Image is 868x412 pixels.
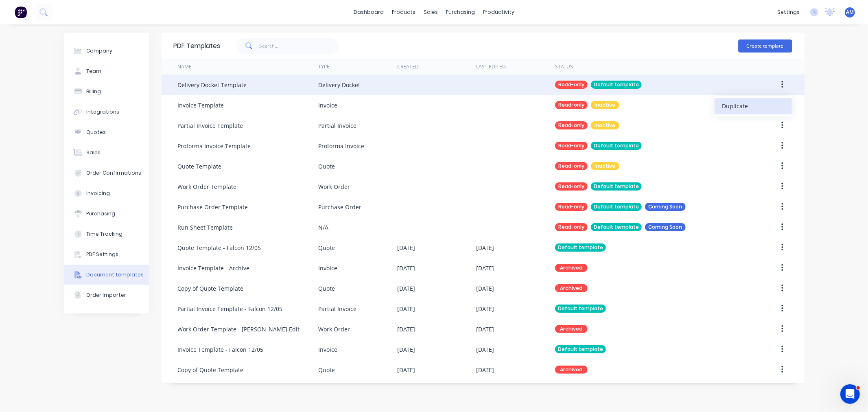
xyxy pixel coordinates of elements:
div: products [388,6,420,18]
button: Purchasing [64,204,149,224]
div: Inactive [591,162,619,170]
div: Archived [555,284,588,292]
div: Work Order [318,182,350,191]
div: [DATE] [476,345,494,354]
div: [DATE] [397,345,415,354]
div: Invoicing [86,190,110,197]
div: Proforma Invoice [318,142,364,150]
div: Delivery Docket Template [178,81,247,89]
button: Invoicing [64,183,149,204]
div: Work Order Template - [PERSON_NAME] Edit [178,325,300,333]
div: Quote Template [178,162,222,171]
div: Inactive [591,101,619,109]
a: dashboard [350,6,388,18]
div: Archived [555,325,588,333]
div: Read-only [555,142,588,150]
div: Delivery Docket [318,81,360,89]
button: Time Tracking [64,224,149,244]
div: [DATE] [397,284,415,293]
img: Factory [15,6,27,18]
div: Quotes [86,129,106,136]
div: Last Edited [476,63,506,70]
button: Create template [738,39,792,53]
div: Read-only [555,182,588,191]
div: Default template [591,142,642,150]
div: Quote [318,284,335,293]
div: Copy of Quote Template [178,366,244,374]
button: Quotes [64,122,149,142]
div: [DATE] [397,305,415,313]
button: Integrations [64,102,149,122]
div: Invoice Template - Falcon 12/05 [178,345,264,354]
div: productivity [479,6,518,18]
div: Inactive [591,121,619,129]
div: [DATE] [476,366,494,374]
div: Order Importer [86,291,126,299]
div: Copy of Quote Template [178,284,244,293]
div: Purchase Order [318,203,361,211]
div: Invoice [318,101,337,110]
div: Sales [86,149,101,156]
button: Billing [64,81,149,102]
div: PDF Templates [174,41,221,51]
div: [DATE] [397,325,415,333]
div: [DATE] [476,243,494,252]
div: [DATE] [476,284,494,293]
div: Default template [555,243,606,252]
div: Archived [555,264,588,272]
div: [DATE] [476,325,494,333]
div: Read-only [555,162,588,170]
div: Purchasing [86,210,115,217]
div: Default template [555,345,606,353]
div: N/A [318,223,328,232]
div: Partial Invoice [318,305,356,313]
div: Company [86,47,112,55]
div: Time Tracking [86,230,122,238]
div: [DATE] [476,264,494,272]
div: [DATE] [397,264,415,272]
div: Default template [555,305,606,313]
div: Quote [318,243,335,252]
div: Read-only [555,121,588,129]
div: Read-only [555,203,588,211]
div: Integrations [86,108,119,116]
div: Read-only [555,101,588,109]
div: settings [773,6,804,18]
div: Default template [591,203,642,211]
div: Quote Template - Falcon 12/05 [178,243,261,252]
div: Work Order Template [178,182,237,191]
div: sales [420,6,442,18]
div: Coming Soon [645,203,686,211]
span: AM [846,9,854,16]
div: Order Confirmations [86,169,141,177]
button: Order Importer [64,285,149,305]
div: Default template [591,223,642,231]
div: Purchase Order Template [178,203,248,211]
div: Type [318,63,330,70]
div: [DATE] [476,305,494,313]
div: [DATE] [397,366,415,374]
div: PDF Settings [86,251,118,258]
button: Document templates [64,265,149,285]
div: Created [397,63,419,70]
div: Document templates [86,271,144,278]
div: Partial Invoice Template - Falcon 12/05 [178,305,283,313]
div: Invoice Template - Archive [178,264,250,272]
div: Partial Invoice Template [178,121,243,130]
div: [DATE] [397,243,415,252]
div: Work Order [318,325,350,333]
div: Invoice Template [178,101,224,110]
div: Duplicate [722,100,785,112]
div: Read-only [555,223,588,231]
div: Name [178,63,192,70]
button: Sales [64,142,149,163]
div: Status [555,63,573,70]
input: Search... [259,38,339,54]
div: Run Sheet Template [178,223,233,232]
button: Order Confirmations [64,163,149,183]
button: Team [64,61,149,81]
div: Billing [86,88,101,95]
div: Quote [318,162,335,171]
div: purchasing [442,6,479,18]
div: Team [86,68,101,75]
